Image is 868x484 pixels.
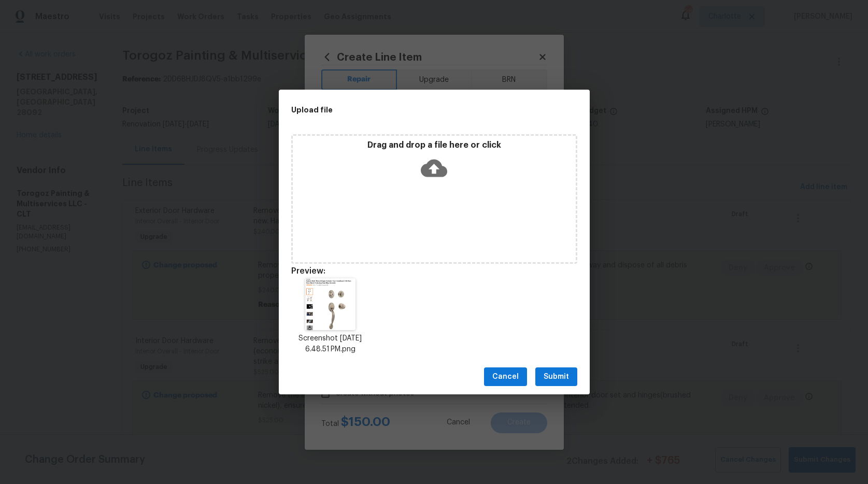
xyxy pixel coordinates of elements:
[492,371,519,383] span: Cancel
[535,367,577,387] button: Submit
[291,104,531,116] h2: Upload file
[484,367,527,387] button: Cancel
[544,371,569,383] span: Submit
[293,140,576,151] p: Drag and drop a file here or click
[305,278,356,330] img: j+pjPzTfBichQAAAABJRU5ErkJggg==
[291,333,370,355] p: Screenshot [DATE] 6.48.51 PM.png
